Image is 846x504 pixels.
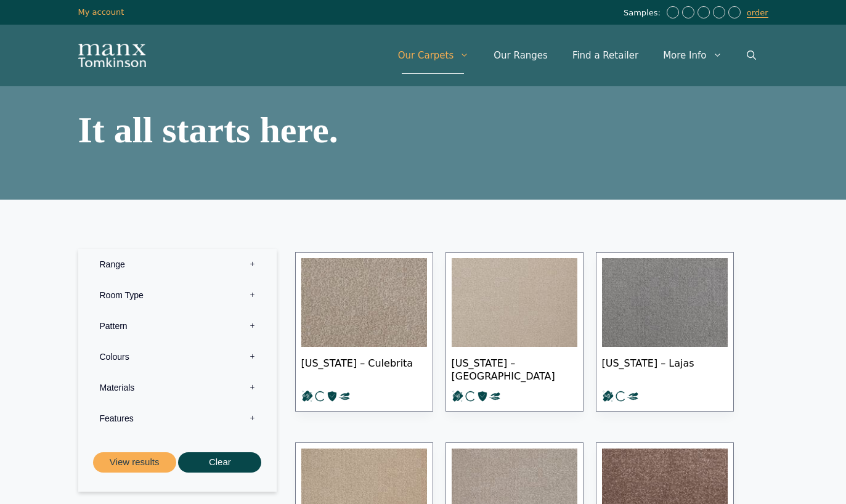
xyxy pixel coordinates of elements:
button: View results [93,452,176,473]
span: Samples: [624,8,664,18]
span: [US_STATE] – Lajas [602,347,728,390]
a: Our Ranges [481,37,560,74]
label: Features [87,403,267,434]
label: Colours [87,341,267,372]
span: [US_STATE] – Culebrita [301,347,427,390]
label: Materials [87,372,267,403]
a: Our Carpets [386,37,482,74]
button: Clear [178,452,261,473]
nav: Primary [386,37,768,74]
a: My account [78,7,124,17]
label: Room Type [87,280,267,311]
a: [US_STATE] – [GEOGRAPHIC_DATA] [445,252,584,412]
span: [US_STATE] – [GEOGRAPHIC_DATA] [452,347,577,390]
img: Manx Tomkinson [78,44,146,67]
a: [US_STATE] – Lajas [596,252,734,412]
a: More Info [651,37,734,74]
a: order [747,8,768,18]
label: Pattern [87,311,267,341]
h1: It all starts here. [78,112,417,148]
a: [US_STATE] – Culebrita [295,252,433,412]
a: Open Search Bar [734,37,768,74]
a: Find a Retailer [560,37,651,74]
label: Range [87,249,267,280]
